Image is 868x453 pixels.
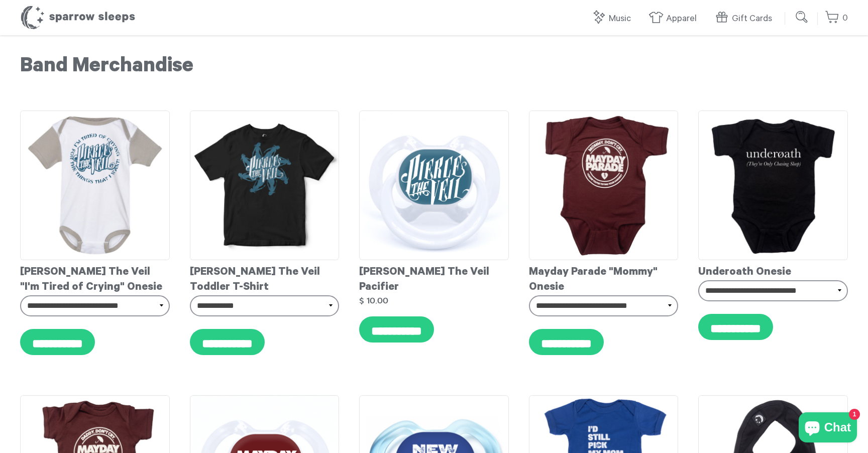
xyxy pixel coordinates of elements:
[190,110,340,260] img: PierceTheVeilToddlerT-shirt_grande.jpg
[714,8,777,30] a: Gift Cards
[359,110,509,260] img: PierceTheVeilPacifier_grande.jpg
[648,8,702,30] a: Apparel
[529,260,679,295] div: Mayday Parade "Mommy" Onesie
[591,8,636,30] a: Music
[825,8,848,29] a: 0
[20,55,848,80] h1: Band Merchandise
[529,110,679,260] img: Mayday_Parade_-_Mommy_Onesie_grande.png
[20,110,170,260] img: PierceTheVeild-Onesie-I_mtiredofCrying_grande.jpg
[190,260,340,295] div: [PERSON_NAME] The Veil Toddler T-Shirt
[359,296,388,305] strong: $ 10.00
[20,260,170,295] div: [PERSON_NAME] The Veil "I'm Tired of Crying" Onesie
[698,110,848,260] img: Underoath-Onesie_grande.jpg
[792,7,812,27] input: Submit
[698,260,848,280] div: Underoath Onesie
[796,412,860,445] inbox-online-store-chat: Shopify online store chat
[359,260,509,295] div: [PERSON_NAME] The Veil Pacifier
[20,5,136,30] h1: Sparrow Sleeps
